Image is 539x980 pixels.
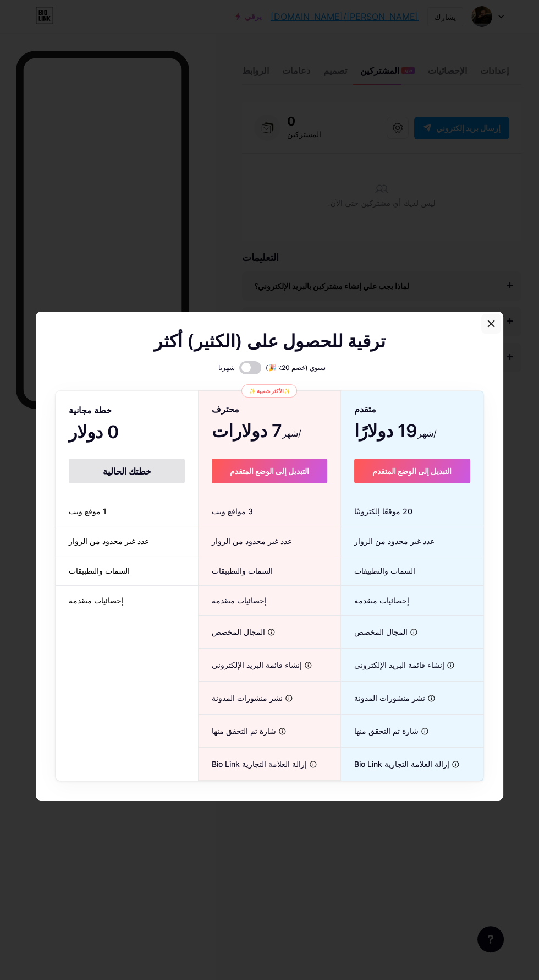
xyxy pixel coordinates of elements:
[354,459,470,483] button: التبديل إلى الوضع المتقدم
[354,596,409,605] font: إحصائيات متقدمة
[266,363,326,372] font: سنوي (خصم 20٪ 🎉)
[154,330,386,352] font: ترقية للحصول على (الكثير) أكثر
[69,421,119,443] font: 0 دولار
[212,566,273,575] font: السمات والتطبيقات
[354,536,435,546] font: عدد غير محدود من الزوار
[354,660,444,669] font: إنشاء قائمة البريد الإلكتروني
[218,363,235,372] font: شهريا
[69,596,124,605] font: إحصائيات متقدمة
[354,627,408,636] font: المجال المخصص
[212,726,276,736] font: شارة تم التحقق منها
[69,536,149,546] font: عدد غير محدود من الزوار
[212,596,267,605] font: إحصائيات متقدمة
[354,420,417,442] font: 19 دولارًا
[69,405,112,416] font: خطة مجانية
[212,693,283,703] font: نشر منشورات المدونة
[212,759,307,769] font: إزالة العلامة التجارية Bio Link
[230,466,309,476] font: التبديل إلى الوضع المتقدم
[212,459,327,483] button: التبديل إلى الوضع المتقدم
[417,428,437,439] font: /شهر
[354,507,413,516] font: 20 موقعًا إلكترونيًا
[212,627,265,636] font: المجال المخصص
[103,466,151,477] font: خطتك الحالية
[354,404,376,415] font: متقدم
[354,759,449,769] font: إزالة العلامة التجارية Bio Link
[69,566,130,575] font: السمات والتطبيقات
[212,404,239,415] font: محترف
[354,726,419,736] font: شارة تم التحقق منها
[212,536,292,546] font: عدد غير محدود من الزوار
[212,420,282,442] font: 7 دولارات
[212,660,302,669] font: إنشاء قائمة البريد الإلكتروني
[354,693,425,703] font: نشر منشورات المدونة
[354,566,415,575] font: السمات والتطبيقات
[282,428,301,439] font: /شهر
[212,507,253,516] font: 3 مواقع ويب
[372,466,452,476] font: التبديل إلى الوضع المتقدم
[69,507,107,516] font: 1 موقع ويب
[249,388,290,394] font: ✨الأكثر شعبية ✨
